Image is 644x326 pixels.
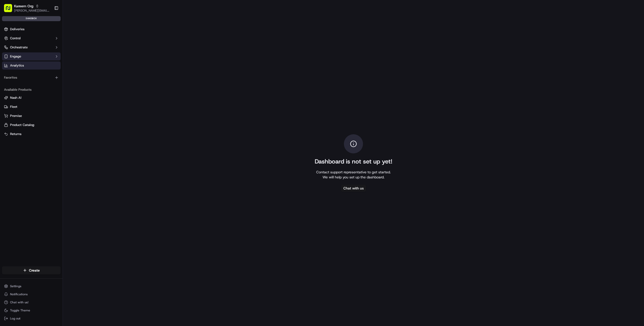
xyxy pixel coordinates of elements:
span: Log out [10,316,20,320]
img: Nash [5,5,15,15]
p: Welcome 👋 [5,20,92,28]
button: Kareem Org[PERSON_NAME][EMAIL_ADDRESS][DOMAIN_NAME] [2,2,52,14]
div: 💻 [43,74,47,78]
button: [PERSON_NAME][EMAIL_ADDRESS][DOMAIN_NAME] [14,9,50,13]
button: Log out [2,315,61,322]
span: Product Catalog [10,123,34,127]
span: API Documentation [48,73,81,78]
span: Returns [10,132,21,136]
img: 1736555255976-a54dd68f-1ca7-489b-9aae-adbdc363a1c4 [5,48,14,57]
button: Start new chat [86,50,92,56]
a: Promise [4,114,59,118]
span: Orchestrate [10,45,28,50]
button: Engage [2,52,61,60]
button: Chat with us! [2,299,61,306]
div: 📗 [5,74,9,78]
input: Got a question? Start typing here... [13,32,91,38]
span: Settings [10,284,21,288]
span: Promise [10,114,22,118]
span: Toggle Theme [10,308,30,312]
button: Notifications [2,291,61,298]
a: Nash AI [4,95,59,100]
span: Deliveries [10,27,24,31]
span: Analytics [10,63,24,68]
button: Chat with us [341,185,366,192]
div: Start new chat [17,48,83,53]
a: Analytics [2,61,61,70]
span: Create [29,268,40,273]
button: Create [2,266,61,274]
span: Nash AI [10,95,21,100]
span: Fleet [10,105,17,109]
button: Promise [2,112,61,120]
span: Pylon [50,85,61,89]
h2: Dashboard is not set up yet! [315,157,392,166]
span: Notifications [10,292,28,296]
div: Available Products [2,86,61,94]
a: Product Catalog [4,123,59,127]
div: sandbox [2,16,61,21]
span: Knowledge Base [10,73,38,78]
button: Kareem Org [14,4,33,9]
button: Fleet [2,103,61,111]
a: 💻API Documentation [41,71,83,80]
a: Fleet [4,105,59,109]
a: Deliveries [2,25,61,33]
span: Chat with us! [10,300,28,304]
span: Control [10,36,21,41]
button: Toggle Theme [2,307,61,314]
a: Returns [4,132,59,136]
button: Product Catalog [2,121,61,129]
a: 📗Knowledge Base [3,71,41,80]
div: Favorites [2,74,61,82]
button: Nash AI [2,94,61,102]
button: Settings [2,283,61,290]
div: We're available if you need us! [17,53,64,57]
button: Orchestrate [2,43,61,51]
div: Contact support representative to get started. We will help you set up the dashboard. [316,170,391,180]
button: Returns [2,130,61,138]
span: Engage [10,54,21,59]
a: Powered byPylon [35,85,61,89]
button: Control [2,34,61,42]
